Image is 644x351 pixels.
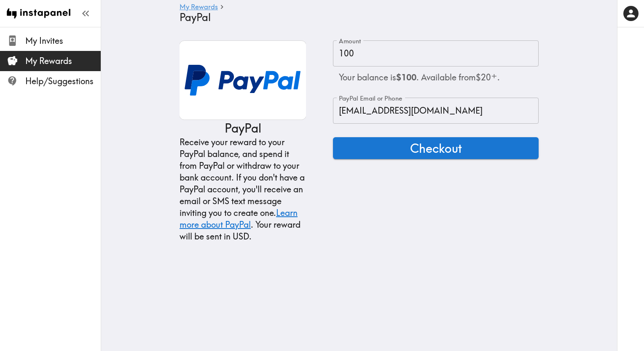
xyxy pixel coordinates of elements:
b: $100 [396,72,416,82]
h4: PayPal [180,11,532,24]
span: My Invites [25,35,101,47]
p: PayPal [225,120,261,136]
div: Receive your reward to your PayPal balance, and spend it from PayPal or withdraw to your bank acc... [180,136,306,242]
img: PayPal [180,40,306,120]
span: Help/Suggestions [25,75,101,87]
a: My Rewards [180,3,218,11]
span: Checkout [410,140,462,157]
span: Your balance is . Available from $20 . [339,72,500,82]
button: Checkout [333,137,539,159]
label: Amount [339,37,361,46]
label: PayPal Email or Phone [339,94,402,103]
span: My Rewards [25,55,101,67]
span: ⁺ [491,70,497,85]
